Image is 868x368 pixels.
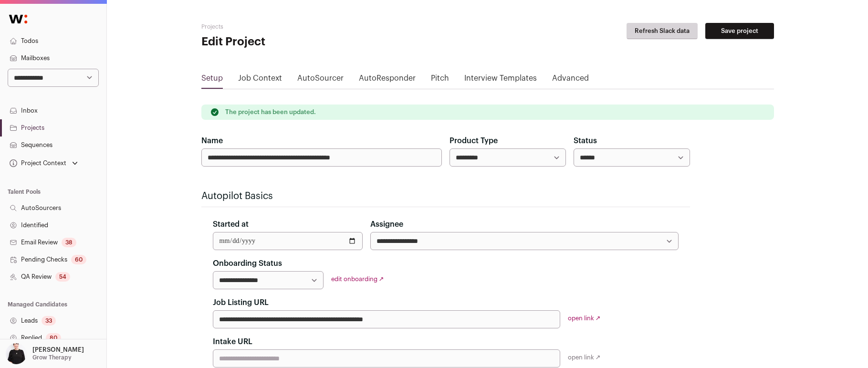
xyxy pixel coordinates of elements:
button: Refresh Slack data [627,23,698,39]
a: open link ↗ [568,315,601,321]
div: 54 [55,272,70,282]
a: Interview Templates [464,73,537,88]
a: edit onboarding ↗ [331,276,384,282]
h1: Edit Project [201,34,392,50]
div: 33 [42,316,56,326]
p: Grow Therapy [32,354,72,361]
img: Wellfound [4,10,32,29]
a: AutoSourcer [297,73,344,88]
h2: Projects [201,23,392,31]
button: Save project [705,23,774,39]
label: Started at [213,219,249,230]
label: Name [201,135,223,147]
div: 38 [62,238,76,247]
label: Intake URL [213,336,252,347]
h2: Autopilot Basics [201,189,690,203]
div: 60 [71,255,86,264]
label: Job Listing URL [213,297,269,308]
label: Assignee [370,219,403,230]
button: Open dropdown [4,343,86,364]
label: Onboarding Status [213,258,282,269]
label: Status [574,135,597,147]
a: AutoResponder [359,73,416,88]
a: Pitch [431,73,449,88]
div: Project Context [8,159,66,167]
p: The project has been updated. [225,108,316,116]
a: Advanced [552,73,589,88]
img: 9240684-medium_jpg [6,343,27,364]
label: Product Type [450,135,498,147]
button: Open dropdown [8,157,80,170]
a: Setup [201,73,223,88]
a: Job Context [238,73,282,88]
div: 80 [46,333,61,343]
p: [PERSON_NAME] [32,346,84,354]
